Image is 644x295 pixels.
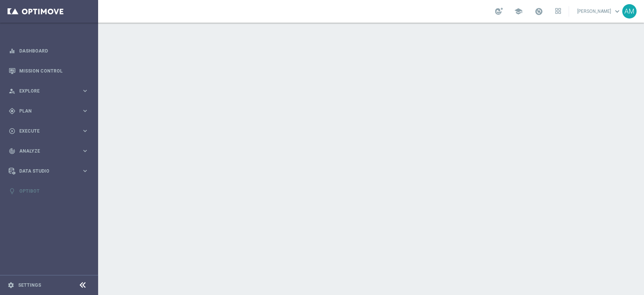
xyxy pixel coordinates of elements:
[8,48,89,54] button: equalizer Dashboard
[19,181,89,201] a: Optibot
[8,282,14,289] i: settings
[9,188,15,195] i: lightbulb
[19,109,81,113] span: Plan
[8,188,89,194] button: lightbulb Optibot
[81,107,89,114] i: keyboard_arrow_right
[8,128,89,134] button: play_circle_outline Execute keyboard_arrow_right
[9,88,15,94] i: person_search
[9,61,89,81] div: Mission Control
[8,168,89,174] button: Data Studio keyboard_arrow_right
[622,4,636,19] div: AM
[19,149,81,153] span: Analyze
[8,68,89,74] button: Mission Control
[8,88,89,94] button: person_search Explore keyboard_arrow_right
[9,128,81,134] div: Execute
[9,108,15,114] i: gps_fixed
[19,61,89,81] a: Mission Control
[19,169,81,173] span: Data Studio
[19,129,81,133] span: Execute
[9,168,81,175] div: Data Studio
[8,108,89,114] button: gps_fixed Plan keyboard_arrow_right
[9,108,81,114] div: Plan
[18,283,41,287] a: Settings
[19,89,81,93] span: Explore
[9,48,15,54] i: equalizer
[576,6,622,17] a: [PERSON_NAME]keyboard_arrow_down
[9,181,89,201] div: Optibot
[19,41,89,61] a: Dashboard
[613,7,621,15] span: keyboard_arrow_down
[81,167,89,175] i: keyboard_arrow_right
[81,147,89,154] i: keyboard_arrow_right
[81,87,89,94] i: keyboard_arrow_right
[9,41,89,61] div: Dashboard
[8,148,89,154] button: track_changes Analyze keyboard_arrow_right
[9,148,81,154] div: Analyze
[9,148,15,154] i: track_changes
[81,127,89,134] i: keyboard_arrow_right
[514,7,523,15] span: school
[9,128,15,134] i: play_circle_outline
[9,88,81,94] div: Explore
